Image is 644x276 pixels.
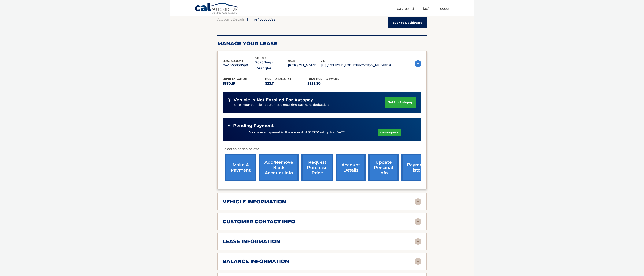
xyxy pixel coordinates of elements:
[223,258,289,265] h2: balance information
[259,154,299,181] a: Add/Remove bank account info
[247,17,248,21] span: |
[307,77,341,80] span: Total Monthly Payment
[223,81,265,87] p: $330.19
[415,60,421,67] img: accordion-active.svg
[249,130,346,135] p: You have a payment in the amount of $353.30 set up for [DATE].
[223,199,286,205] h2: vehicle information
[223,77,247,80] span: Monthly Payment
[234,103,385,107] p: Enroll your vehicle in automatic recurring payment deduction.
[217,17,245,21] a: Account Details
[368,154,399,181] a: update personal info
[217,40,427,47] h2: Manage Your Lease
[234,97,313,103] span: vehicle is not enrolled for autopay
[378,129,401,136] a: Cancel Payment
[288,62,321,68] p: [PERSON_NAME]
[321,59,325,62] span: vin
[233,123,274,128] span: Pending Payment
[415,218,421,225] img: accordion-rest.svg
[415,258,421,265] img: accordion-rest.svg
[265,77,291,80] span: Monthly sales Tax
[321,62,392,68] p: [US_VEHICLE_IDENTIFICATION_NUMBER]
[401,154,433,181] a: payment history
[255,59,288,71] p: 2025 Jeep Wrangler
[385,97,416,108] a: set up autopay
[423,5,430,12] a: FAQ's
[223,62,255,68] p: #44455858599
[301,154,333,181] a: request purchase price
[397,5,414,12] a: Dashboard
[307,81,350,87] p: $353.30
[388,17,427,28] a: Back to Dashboard
[415,198,421,205] img: accordion-rest.svg
[223,59,243,62] span: lease account
[415,238,421,245] img: accordion-rest.svg
[223,238,280,245] h2: lease information
[336,154,366,181] a: account details
[250,17,276,21] span: #44455858599
[288,59,295,62] span: name
[223,147,421,152] p: Select an option below:
[195,3,239,15] a: Cal Automotive
[223,218,295,225] h2: customer contact info
[225,154,256,181] a: make a payment
[265,81,308,87] p: $23.11
[228,124,231,127] img: check-green.svg
[228,98,231,102] img: alert-white.svg
[255,56,266,59] span: vehicle
[439,5,449,12] a: Logout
